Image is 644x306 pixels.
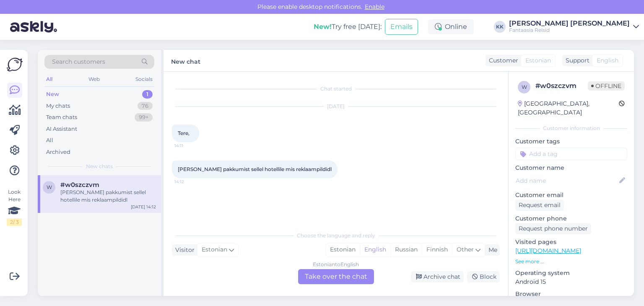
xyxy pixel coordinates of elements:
[138,102,153,110] div: 76
[422,244,452,256] div: Finnish
[515,269,627,277] p: Operating system
[516,176,618,185] input: Add name
[7,218,22,226] div: 2 / 3
[562,56,589,65] div: Support
[428,19,474,34] div: Online
[46,148,70,156] div: Archived
[360,244,390,256] div: English
[515,163,627,172] p: Customer name
[46,90,59,99] div: New
[202,245,227,254] span: Estonian
[60,189,156,204] div: [PERSON_NAME] pakkumist sellel hotellile mis reklaampildidl
[131,204,156,210] div: [DATE] 14:12
[411,271,464,283] div: Archive chat
[515,200,564,211] div: Request email
[522,84,527,90] span: w
[46,125,77,133] div: AI Assistant
[174,179,206,185] span: 14:12
[515,258,627,265] p: See more ...
[172,246,195,254] div: Visitor
[7,188,22,226] div: Look Here
[47,184,52,190] span: w
[485,246,497,254] div: Me
[535,81,588,91] div: # w0szczvm
[362,3,387,10] span: Enable
[515,290,627,298] p: Browser
[86,163,113,170] span: New chats
[494,21,506,33] div: KK
[7,57,23,73] img: Askly Logo
[46,102,70,110] div: My chats
[314,22,382,32] div: Try free [DATE]:
[172,232,500,239] div: Choose the language and reply
[314,23,332,31] b: New!
[515,238,627,246] p: Visited pages
[178,130,190,136] span: Tere,
[46,113,77,122] div: Team chats
[60,181,99,189] span: #w0szczvm
[515,148,627,160] input: Add a tag
[313,261,359,268] div: Estonian to English
[298,269,374,284] div: Take over the chat
[134,74,154,85] div: Socials
[46,136,53,145] div: All
[515,277,627,286] p: Android 15
[509,20,630,27] div: [PERSON_NAME] [PERSON_NAME]
[135,113,153,122] div: 99+
[44,74,54,85] div: All
[515,214,627,223] p: Customer phone
[87,74,101,85] div: Web
[172,85,500,93] div: Chat started
[390,244,422,256] div: Russian
[515,191,627,200] p: Customer email
[509,27,630,34] div: Fantaasia Reisid
[509,20,639,34] a: [PERSON_NAME] [PERSON_NAME]Fantaasia Reisid
[326,244,360,256] div: Estonian
[171,55,200,66] label: New chat
[142,90,153,99] div: 1
[174,143,206,149] span: 14:11
[457,246,474,253] span: Other
[518,99,619,117] div: [GEOGRAPHIC_DATA], [GEOGRAPHIC_DATA]
[178,166,332,172] span: [PERSON_NAME] pakkumist sellel hotellile mis reklaampildidl
[385,19,418,35] button: Emails
[597,56,618,65] span: English
[515,124,627,132] div: Customer information
[525,56,551,65] span: Estonian
[515,137,627,146] p: Customer tags
[515,247,581,254] a: [URL][DOMAIN_NAME]
[486,56,518,65] div: Customer
[467,271,500,283] div: Block
[515,223,591,234] div: Request phone number
[588,81,625,91] span: Offline
[172,103,500,110] div: [DATE]
[52,57,105,66] span: Search customers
